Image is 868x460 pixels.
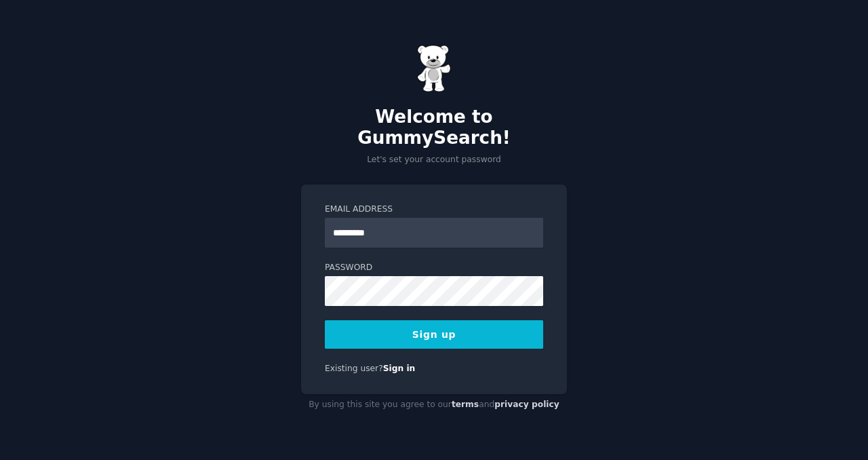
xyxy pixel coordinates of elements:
a: Sign in [383,364,416,373]
p: Let's set your account password [301,154,567,166]
label: Email Address [325,204,543,216]
img: Gummy Bear [417,45,451,92]
a: terms [452,400,479,409]
span: Existing user? [325,364,383,373]
button: Sign up [325,320,543,349]
label: Password [325,262,543,274]
h2: Welcome to GummySearch! [301,107,567,149]
a: privacy policy [494,400,559,409]
div: By using this site you agree to our and [301,394,567,416]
